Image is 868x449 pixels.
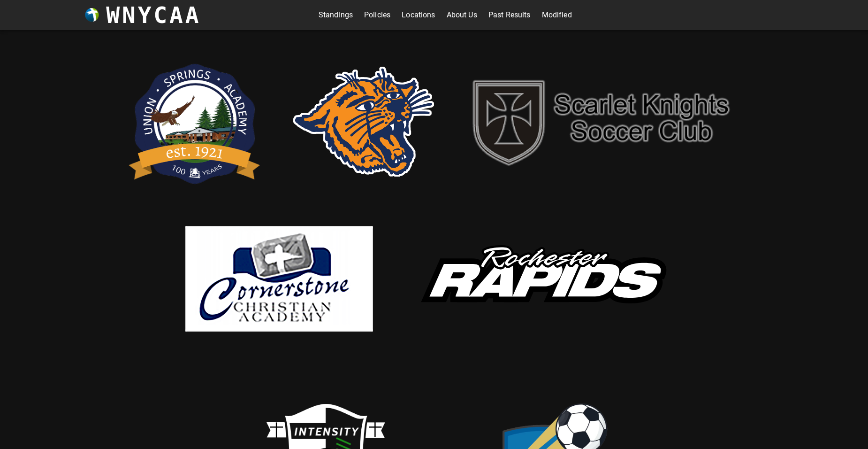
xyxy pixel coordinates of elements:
a: Standings [319,8,353,23]
img: sk.png [462,71,744,172]
a: Locations [402,8,435,23]
a: Policies [364,8,390,23]
a: About Us [447,8,477,23]
a: Modified [542,8,572,23]
a: Past Results [488,8,531,23]
img: wnycaaBall.png [85,8,99,22]
h3: WNYCAA [106,2,201,28]
img: cornerstone.png [185,226,373,332]
img: rsd.png [293,67,434,177]
img: rapids.svg [401,227,683,331]
img: usa.png [124,49,265,194]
